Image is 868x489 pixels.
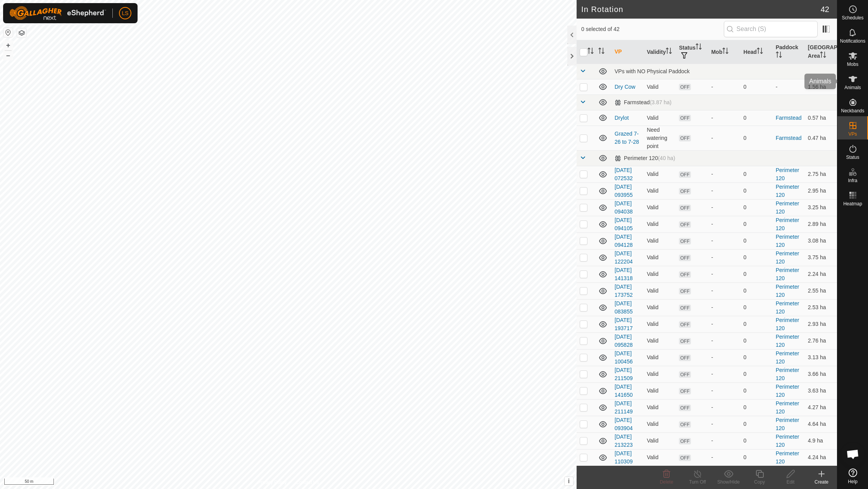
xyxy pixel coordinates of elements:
div: Show/Hide [713,479,744,486]
a: Perimeter 120 [776,434,799,448]
td: 0 [741,349,773,366]
td: 2.55 ha [805,282,837,299]
div: - [711,170,737,178]
a: [DATE] 095828 [615,334,633,348]
div: - [711,370,737,378]
a: Contact Us [296,479,319,486]
td: 0 [741,183,773,199]
div: - [711,453,737,461]
div: - [711,187,737,195]
span: VPs [848,132,857,136]
td: Valid [644,449,676,466]
td: Valid [644,232,676,249]
span: OFF [679,171,691,178]
a: Perimeter 120 [776,284,799,298]
div: - [711,253,737,262]
a: Open chat [841,443,865,466]
a: Farmstead [776,115,802,121]
div: - [711,353,737,362]
a: Farmstead [776,135,802,141]
div: - [711,237,737,245]
div: VPs with NO Physical Paddock [615,68,834,74]
a: Perimeter 120 [776,400,799,415]
span: OFF [679,288,691,294]
a: [DATE] 094105 [615,217,633,231]
span: 0 selected of 42 [581,25,724,33]
div: - [711,134,737,142]
th: Status [676,40,708,64]
div: - [711,220,737,228]
div: - [711,203,737,212]
a: [DATE] 193717 [615,317,633,331]
td: 0 [741,249,773,266]
a: [DATE] 100456 [615,350,633,365]
td: Valid [644,432,676,449]
a: Perimeter 120 [776,317,799,331]
a: Perimeter 120 [776,184,799,198]
td: 0 [741,232,773,249]
td: Valid [644,216,676,232]
img: Gallagher Logo [9,6,106,20]
td: Valid [644,299,676,316]
a: [DATE] 211509 [615,367,633,381]
span: OFF [679,238,691,244]
a: Perimeter 120 [776,250,799,265]
span: 42 [821,3,829,15]
span: Neckbands [841,108,864,113]
div: Create [806,479,837,486]
td: Need watering point [644,126,676,150]
a: Drylot [615,115,629,121]
a: [DATE] 173752 [615,284,633,298]
div: - [711,303,737,312]
td: 4.27 ha [805,399,837,416]
td: 2.76 ha [805,332,837,349]
a: [DATE] 072532 [615,167,633,181]
a: Perimeter 120 [776,417,799,431]
a: [DATE] 141318 [615,267,633,281]
td: 0 [741,299,773,316]
p-sorticon: Activate to sort [666,49,672,55]
td: 4.64 ha [805,416,837,432]
td: Valid [644,316,676,332]
span: (40 ha) [658,155,675,161]
td: Valid [644,282,676,299]
p-sorticon: Activate to sort [587,49,594,55]
td: 3.66 ha [805,366,837,382]
input: Search (S) [724,21,818,37]
div: - [711,337,737,345]
td: - [773,79,805,95]
span: OFF [679,338,691,344]
div: - [711,437,737,445]
a: [DATE] 213223 [615,434,633,448]
button: Reset Map [3,28,13,37]
a: Perimeter 120 [776,450,799,465]
a: [DATE] 141650 [615,384,633,398]
div: Farmstead [615,99,672,106]
td: Valid [644,382,676,399]
span: OFF [679,355,691,361]
div: Edit [775,479,806,486]
button: Map Layers [17,28,26,38]
td: 0 [741,316,773,332]
span: Help [848,479,858,484]
p-sorticon: Activate to sort [820,53,826,59]
span: OFF [679,115,691,121]
span: OFF [679,135,691,141]
span: OFF [679,371,691,378]
td: Valid [644,349,676,366]
span: OFF [679,221,691,228]
td: 0 [741,110,773,126]
div: - [711,420,737,428]
a: [DATE] 093955 [615,184,633,198]
td: 0 [741,282,773,299]
div: - [711,83,737,91]
td: 2.75 ha [805,166,837,183]
td: 3.63 ha [805,382,837,399]
a: Help [837,465,868,487]
td: 0 [741,166,773,183]
a: Perimeter 120 [776,267,799,281]
a: Perimeter 120 [776,350,799,365]
td: 0 [741,266,773,282]
td: Valid [644,366,676,382]
td: Valid [644,199,676,216]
